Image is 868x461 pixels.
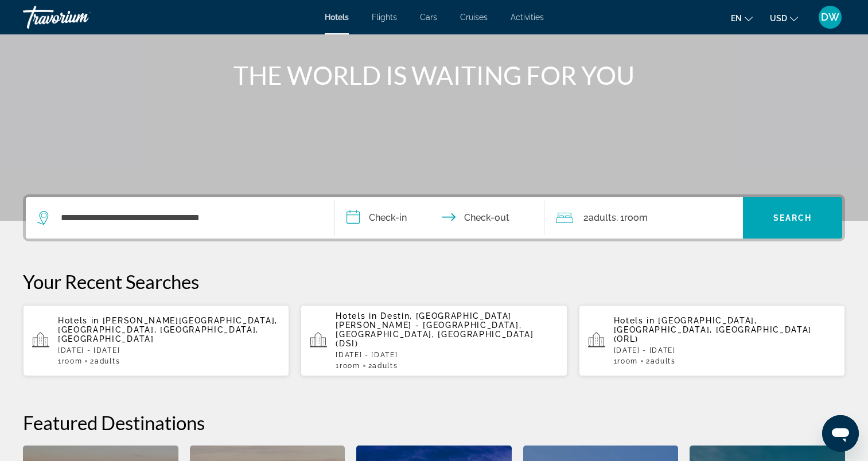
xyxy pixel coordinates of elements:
[335,197,545,239] button: Check in and out dates
[90,357,120,365] span: 2
[58,346,280,354] p: [DATE] - [DATE]
[26,197,842,239] div: Search widget
[815,5,845,29] button: User Menu
[614,357,638,365] span: 1
[617,357,638,365] span: Room
[420,13,437,22] a: Cars
[589,212,616,223] span: Adults
[460,13,488,22] a: Cruises
[614,316,655,325] span: Hotels in
[731,14,742,23] span: en
[336,311,377,321] span: Hotels in
[23,411,845,434] h2: Featured Destinations
[62,357,83,365] span: Room
[821,11,839,23] span: DW
[770,14,787,23] span: USD
[23,270,845,293] p: Your Recent Searches
[336,311,534,348] span: Destin, [GEOGRAPHIC_DATA][PERSON_NAME] - [GEOGRAPHIC_DATA], [GEOGRAPHIC_DATA], [GEOGRAPHIC_DATA] ...
[614,346,836,354] p: [DATE] - [DATE]
[743,197,842,239] button: Search
[583,210,616,226] span: 2
[301,304,567,377] button: Hotels in Destin, [GEOGRAPHIC_DATA][PERSON_NAME] - [GEOGRAPHIC_DATA], [GEOGRAPHIC_DATA], [GEOGRAP...
[616,210,648,226] span: , 1
[23,2,138,32] a: Travorium
[579,304,845,377] button: Hotels in [GEOGRAPHIC_DATA], [GEOGRAPHIC_DATA], [GEOGRAPHIC_DATA] (ORL)[DATE] - [DATE]1Room2Adults
[219,60,649,90] h1: THE WORLD IS WAITING FOR YOU
[770,10,798,26] button: Change currency
[372,362,398,370] span: Adults
[325,13,349,22] a: Hotels
[614,316,812,343] span: [GEOGRAPHIC_DATA], [GEOGRAPHIC_DATA], [GEOGRAPHIC_DATA] (ORL)
[336,362,360,370] span: 1
[624,212,648,223] span: Room
[372,13,397,22] a: Flights
[651,357,676,365] span: Adults
[773,213,812,222] span: Search
[731,10,753,26] button: Change language
[95,357,120,365] span: Adults
[58,357,82,365] span: 1
[340,362,360,370] span: Room
[336,351,558,359] p: [DATE] - [DATE]
[544,197,743,239] button: Travelers: 2 adults, 0 children
[646,357,676,365] span: 2
[822,415,859,452] iframe: Button to launch messaging window
[368,362,398,370] span: 2
[58,316,99,325] span: Hotels in
[23,304,289,377] button: Hotels in [PERSON_NAME][GEOGRAPHIC_DATA], [GEOGRAPHIC_DATA], [GEOGRAPHIC_DATA], [GEOGRAPHIC_DATA]...
[58,316,278,343] span: [PERSON_NAME][GEOGRAPHIC_DATA], [GEOGRAPHIC_DATA], [GEOGRAPHIC_DATA], [GEOGRAPHIC_DATA]
[511,13,544,22] a: Activities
